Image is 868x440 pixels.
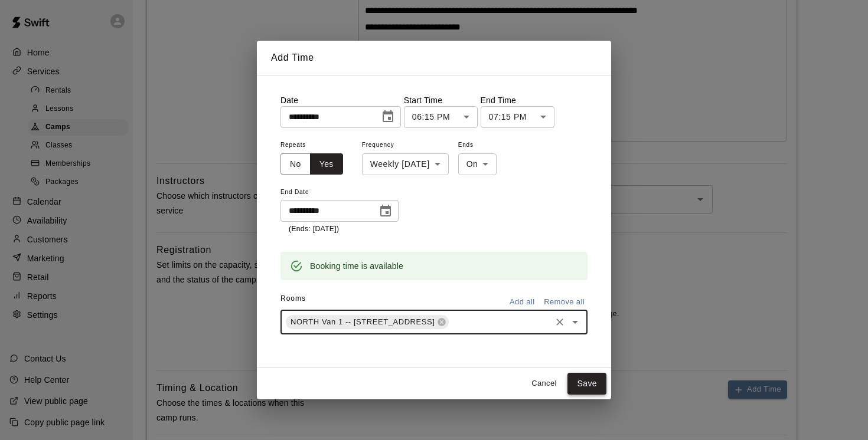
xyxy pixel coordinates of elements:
div: 06:15 PM [404,106,478,128]
div: Weekly [DATE] [362,153,449,175]
span: Frequency [362,137,449,153]
button: Remove all [541,293,588,311]
button: Open [567,314,583,330]
span: Rooms [280,294,306,303]
div: NORTH Van 1 -- [STREET_ADDRESS] [286,315,449,329]
span: End Date [280,185,399,201]
button: Choose date, selected date is Oct 17, 2025 [376,105,400,129]
h2: Add Time [257,41,611,75]
button: Cancel [525,375,563,393]
span: NORTH Van 1 -- [STREET_ADDRESS] [286,316,439,328]
p: End Time [481,94,554,106]
span: Repeats [280,137,353,153]
button: Choose date, selected date is Dec 19, 2025 [374,199,397,223]
button: No [280,153,311,175]
span: Ends [458,137,497,153]
button: Save [567,373,606,395]
button: Yes [310,153,343,175]
div: Booking time is available [310,255,403,277]
div: outlined button group [280,153,343,175]
p: Start Time [404,94,478,106]
div: On [458,153,497,175]
p: Date [280,94,401,106]
div: 07:15 PM [481,106,554,128]
button: Clear [552,314,568,330]
button: Add all [503,293,541,311]
p: (Ends: [DATE]) [289,224,390,235]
